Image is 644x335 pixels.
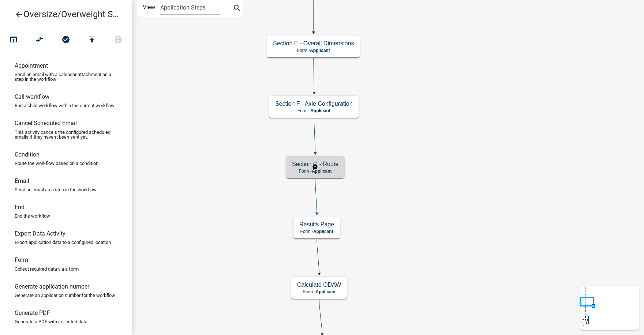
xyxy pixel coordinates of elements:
p: Generate a PDF with collected data [15,319,87,324]
i: open_in_browser [9,35,18,45]
h6: Appointment [15,62,48,69]
p: End the workflow [15,214,50,218]
span: Applicant [315,289,336,294]
h5: Section G - Route [292,161,338,167]
h6: Generate PDF [15,309,50,316]
button: Publish [79,32,105,48]
button: search [231,3,243,15]
h6: End [15,204,25,211]
h6: Cancel Scheduled Email [15,120,77,127]
i: search [233,4,241,14]
h5: Calculate ODAW [297,281,341,288]
i: compare_arrows [35,35,44,45]
p: Export application data to a configured location [15,240,111,245]
p: Form - [275,108,353,113]
button: Save [105,32,131,48]
span: Applicant [310,108,330,113]
a: Oversize/Overweight Single Trip Transportation Permit ($50 plus overweight Fees) [6,6,120,23]
p: Generate an application number for the workflow [15,293,115,298]
i: arrow_back [15,10,23,20]
i: publish [87,35,96,45]
div: Workflow actions [0,32,131,50]
span: Applicant [313,229,333,234]
p: Run a child workflow within the current workflow [15,103,115,108]
h6: Call workflow [15,93,49,100]
p: Collect required data via a form [15,267,79,271]
button: Test Workflow [0,32,27,48]
p: Form - [292,169,338,174]
p: Form - [273,48,354,53]
h6: Generate application number [15,283,89,290]
span: Applicant [310,48,330,53]
button: No problems [53,32,79,48]
i: check_circle [61,35,70,45]
i: save [114,35,123,45]
p: Send an email as a step in the workflow [15,187,97,192]
h5: Results Page [299,221,334,228]
h6: Export Data Activity [15,230,65,237]
p: This activity cancels the configured scheduled emails if they haven't been sent yet. [15,130,117,139]
h5: Section F - Axle Configuration [275,100,353,107]
p: Send an email with a calendar attachment as a step in the workflow [15,72,117,82]
h6: Condition [15,151,40,158]
h6: Email [15,177,29,184]
p: Form - [297,289,341,294]
h5: Section E - Overall Dimensions [273,40,354,47]
h6: Form [15,256,28,263]
button: Auto Layout [26,32,53,48]
p: Route the workflow based on a condition [15,161,98,166]
span: Applicant [312,169,332,174]
p: Form - [299,229,334,234]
